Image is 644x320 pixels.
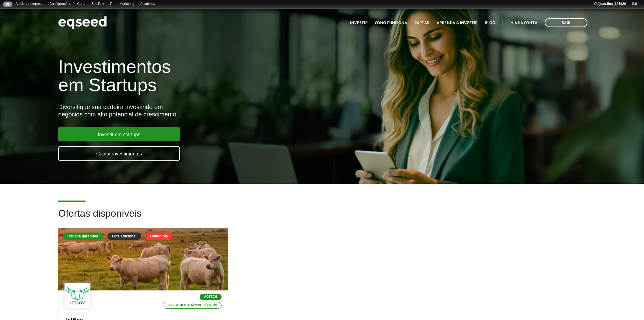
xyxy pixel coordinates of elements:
a: Marketing [117,2,137,6]
a: RI [107,2,117,6]
p: Investimento mínimo: R$ 5.000 [163,302,222,309]
div: Rodada garantida [63,233,103,240]
h1: Investimentos em Startups [58,58,371,94]
a: Sair [545,18,587,27]
a: Bus Dev [88,2,107,6]
a: Configurações [47,2,74,6]
a: Início [3,2,12,7]
p: Agtech [200,294,222,300]
a: Adicionar empresa [12,2,47,6]
span: Início [6,2,9,6]
h2: Ofertas disponíveis [58,208,586,228]
div: Diversifique sua carteira investindo em negócios com alto potencial de crescimento [58,103,371,118]
a: Academia [137,2,158,6]
a: Investir em startups [58,127,180,141]
a: Sair [629,2,641,6]
a: Olájoao.lins_126920 [591,2,629,6]
a: Aprenda a investir [437,21,478,25]
strong: joao.lins_126920 [599,2,626,5]
div: Lote adicional [107,233,141,240]
a: Geral [74,2,88,6]
a: Minha conta [510,21,537,25]
img: EqSeed [58,15,107,31]
div: Último dia [145,233,172,240]
a: Investir [350,21,368,25]
a: Como funciona [375,21,407,25]
a: Captar [415,21,429,25]
a: Blog [485,21,495,25]
a: Captar investimentos [58,146,180,161]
